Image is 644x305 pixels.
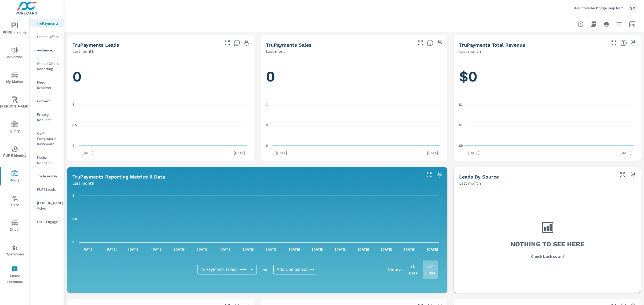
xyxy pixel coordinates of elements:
[37,219,59,224] p: Local Engage
[2,266,28,285] span: Leave Feedback
[72,68,249,86] h1: 0
[266,103,268,107] text: 1
[30,185,64,194] div: PURE Leads
[459,103,463,107] text: $1
[79,247,97,252] p: [DATE]
[459,42,525,48] h5: truPayments Total Revenue
[2,220,28,233] span: Driver
[30,33,64,41] div: Onsite Offers
[574,6,624,10] p: H+H Chrysler Dodge Jeep Ram
[628,3,638,13] div: SM
[37,98,59,104] p: Convert
[425,170,433,179] button: Make Fullscreen
[30,97,64,105] div: Convert
[285,247,304,252] p: [DATE]
[30,153,64,167] div: Media Manager
[331,247,350,252] p: [DATE]
[37,34,59,39] p: Onsite Offers
[618,170,627,179] button: Make Fullscreen
[2,96,28,110] span: [PERSON_NAME]
[125,247,143,252] p: [DATE]
[30,59,64,73] div: Onsite Offers Reporting
[37,187,59,192] p: PURE Leads
[72,217,77,221] text: 0.5
[277,267,309,272] span: Add Comparison
[30,172,64,180] div: Trade Admin
[72,194,74,198] text: 1
[37,155,59,165] p: Media Manager
[37,47,59,53] p: Audiences
[2,72,28,85] span: My Market
[266,123,270,127] text: 0.5
[464,150,483,155] p: [DATE]
[30,46,64,54] div: Audiences
[2,170,28,184] span: Tools
[72,144,74,148] text: 0
[30,218,64,226] div: Local Engage
[601,19,612,29] button: Print Report
[37,131,59,147] p: OEM Compliance Dashboard
[170,247,189,252] p: [DATE]
[30,19,64,27] div: truPayments
[0,16,29,287] div: nav menu
[436,39,444,47] span: Save this to your personalized report
[266,68,442,86] h1: 0
[148,247,166,252] p: [DATE]
[102,247,120,252] p: [DATE]
[459,68,635,86] h1: $0
[423,150,442,155] p: [DATE]
[400,247,419,252] p: [DATE]
[588,19,599,29] button: "Export Report to PDF"
[30,78,64,92] div: Feed Resolver
[2,47,28,60] span: Advertise
[239,247,258,252] p: [DATE]
[308,247,327,252] p: [DATE]
[614,19,625,29] button: Apply Filters
[2,195,28,208] span: Tier2
[72,42,119,48] h5: truPayments Leads
[272,150,291,155] p: [DATE]
[459,180,481,186] p: Last month
[629,170,638,179] span: Save this to your personalized report
[377,247,396,252] p: [DATE]
[531,253,564,259] p: Check back soon!
[423,247,442,252] p: [DATE]
[37,112,59,122] p: Privacy Request
[266,42,312,48] h5: truPayments Sales
[79,150,97,155] p: [DATE]
[627,19,638,29] button: Select Date Range
[427,40,433,46] span: Number of sales matched to a truPayments lead. [Source: This data is sourced from the dealer's DM...
[30,110,64,124] div: Privacy Request
[37,80,59,90] p: Feed Resolver
[388,267,404,272] h6: View as
[459,48,481,54] p: Last month
[354,247,373,252] p: [DATE]
[72,48,94,54] p: Last month
[416,39,425,47] button: Make Fullscreen
[273,265,317,274] div: Add Comparison
[620,40,627,46] span: Total revenue from sales matched to a truPayments lead. [Source: This data is sourced from the de...
[510,240,584,249] h3: Nothing to see here
[610,39,618,47] button: Make Fullscreen
[72,123,77,127] text: 0.5
[217,247,235,252] p: [DATE]
[234,40,240,46] span: The number of truPayments leads.
[629,39,638,47] span: Save this to your personalized report
[459,123,463,127] text: $1
[262,247,281,252] p: [DATE]
[409,270,417,276] p: Bars
[459,174,499,180] h5: Leads By Source
[37,21,59,26] p: truPayments
[37,173,59,179] p: Trade Admin
[72,174,165,180] h5: truPayments Reporting Metrics & Data
[30,199,64,212] div: [PERSON_NAME] Video
[436,170,444,179] span: Save this to your personalized report
[2,244,28,258] span: Operations
[30,129,64,148] div: OEM Compliance Dashboard
[617,150,635,155] p: [DATE]
[266,48,288,54] p: Last month
[459,144,463,148] text: $0
[37,200,59,211] p: [PERSON_NAME] Video
[72,103,74,107] text: 1
[197,265,257,274] div: truPayments Leads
